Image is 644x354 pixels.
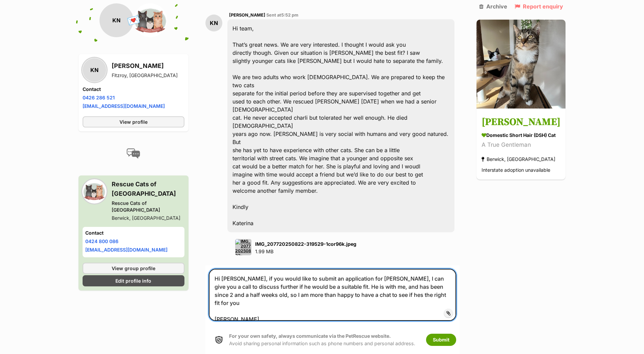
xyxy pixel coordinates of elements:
[482,167,550,173] span: Interstate adoption unavailable
[112,265,155,272] span: View group profile
[99,3,133,37] div: KN
[482,132,560,139] div: Domestic Short Hair (DSH) Cat
[229,332,415,347] p: Avoid sharing personal information such as phone numbers and personal address.
[476,20,565,109] img: Bramble
[126,13,141,28] span: 💌
[112,72,178,79] div: Fitzroy, [GEOGRAPHIC_DATA]
[112,200,185,213] div: Rescue Cats of [GEOGRAPHIC_DATA]
[85,247,168,253] a: [EMAIL_ADDRESS][DOMAIN_NAME]
[482,141,560,150] div: A True Gentleman
[229,13,265,18] span: [PERSON_NAME]
[83,103,165,109] a: [EMAIL_ADDRESS][DOMAIN_NAME]
[227,19,454,232] div: Hi team, That’s great news. We are very interested. I thought I would ask you directly though. Gi...
[83,180,106,203] img: Rescue Cats of Melbourne profile pic
[235,239,251,255] img: IMG_207720250822-319529-1cor96k.jpeg
[112,61,178,71] h3: [PERSON_NAME]
[85,238,118,244] a: 0424 800 086
[127,148,140,159] img: conversation-icon-4a6f8262b818ee0b60e3300018af0b2d0b884aa5de6e9bcb8d3d4eeb1a70a7c4.svg
[83,116,185,127] a: View profile
[229,333,391,339] strong: For your own safety, always communicate via the PetRescue website.
[255,249,273,254] span: 1.99 MB
[83,275,185,286] a: Edit profile info
[112,180,185,198] h3: Rescue Cats of [GEOGRAPHIC_DATA]
[83,86,185,93] h4: Contact
[115,277,151,284] span: Edit profile info
[133,3,167,37] img: Rescue Cats of Melbourne profile pic
[479,3,507,9] a: Archive
[83,95,115,100] a: 0426 286 521
[255,241,356,247] strong: IMG_207720250822-319529-1cor96k.jpeg
[83,58,106,82] div: KN
[515,3,563,9] a: Report enquiry
[426,334,456,346] button: Submit
[85,230,182,236] h4: Contact
[482,155,555,164] div: Berwick, [GEOGRAPHIC_DATA]
[119,118,148,125] span: View profile
[83,263,185,274] a: View group profile
[266,13,298,18] span: Sent at
[112,215,185,221] div: Berwick, [GEOGRAPHIC_DATA]
[482,115,560,130] h3: [PERSON_NAME]
[205,15,222,31] div: KN
[476,110,565,180] a: [PERSON_NAME] Domestic Short Hair (DSH) Cat A True Gentleman Berwick, [GEOGRAPHIC_DATA] Interstat...
[281,13,298,18] span: 5:52 pm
